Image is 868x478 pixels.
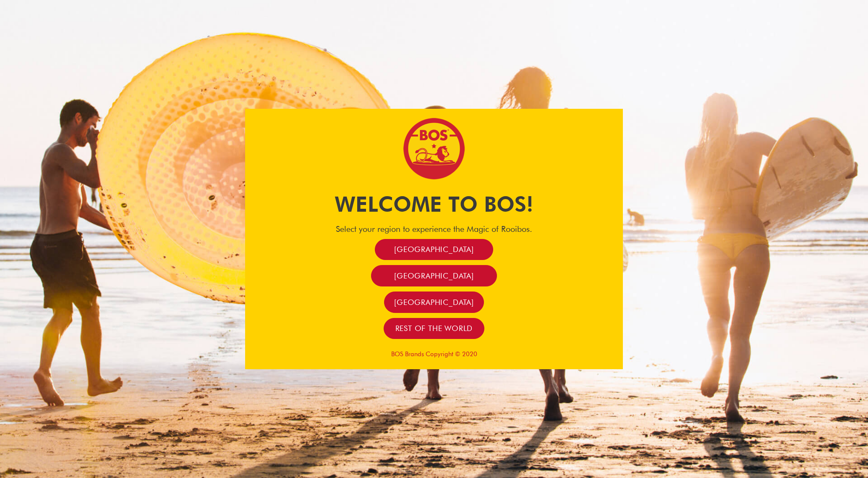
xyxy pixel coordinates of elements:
[394,271,474,281] span: [GEOGRAPHIC_DATA]
[395,323,473,333] span: Rest of the world
[245,350,623,358] p: BOS Brands Copyright © 2020
[394,244,474,254] span: [GEOGRAPHIC_DATA]
[403,117,465,180] img: Bos Brands
[384,292,484,313] a: [GEOGRAPHIC_DATA]
[394,297,474,307] span: [GEOGRAPHIC_DATA]
[245,224,623,234] h4: Select your region to experience the Magic of Rooibos.
[245,189,623,219] h1: Welcome to BOS!
[371,265,497,286] a: [GEOGRAPHIC_DATA]
[375,239,493,260] a: [GEOGRAPHIC_DATA]
[384,318,485,339] a: Rest of the world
